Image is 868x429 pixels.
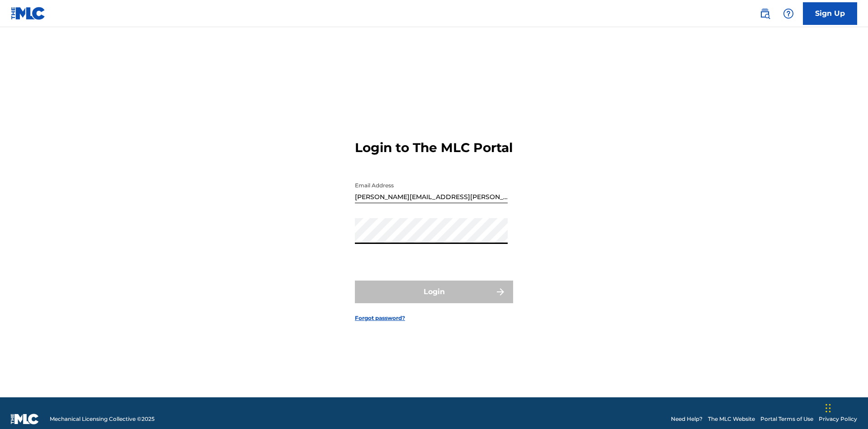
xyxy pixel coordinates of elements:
a: Privacy Policy [819,415,857,423]
a: Portal Terms of Use [760,415,813,423]
img: help [783,8,794,19]
a: Forgot password? [355,314,405,322]
img: MLC Logo [11,7,46,20]
a: Public Search [756,5,774,23]
iframe: Chat Widget [823,386,868,429]
div: Help [779,5,797,23]
img: logo [11,414,39,424]
span: Mechanical Licensing Collective © 2025 [50,415,155,423]
img: search [759,8,770,19]
a: The MLC Website [708,415,755,423]
div: Drag [826,395,831,422]
a: Need Help? [671,415,703,423]
a: Sign Up [803,2,857,25]
h3: Login to The MLC Portal [355,140,513,156]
